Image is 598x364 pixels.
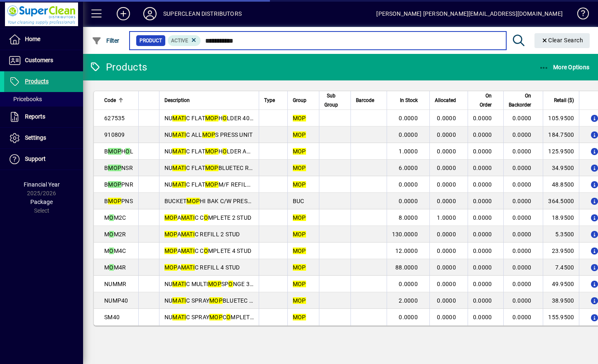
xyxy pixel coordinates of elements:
span: 0.0000 [473,281,492,287]
span: 0.0000 [512,264,532,271]
div: Products [89,61,147,74]
td: 184.7500 [543,126,579,143]
span: 2.0000 [399,297,418,304]
span: B H L [104,148,133,155]
span: B PNR [104,181,133,188]
span: 0.0000 [437,115,456,121]
td: 5.3500 [543,226,579,243]
em: MATI [172,115,186,121]
em: MOP [186,198,200,204]
span: Sub Group [324,91,338,109]
span: A C C MPLETE 2 STUD [164,214,251,221]
span: NUMMR [104,281,126,287]
span: B NSR [104,165,133,171]
span: 130.0000 [392,231,418,238]
span: M M2R [104,231,126,238]
span: 0.0000 [437,198,456,204]
td: 155.9500 [543,309,579,325]
em: MOP [293,314,306,320]
span: A C C MPLETE 4 STUD [164,248,251,254]
em: MOP [293,165,306,171]
a: Customers [4,50,83,71]
td: 105.9500 [543,110,579,126]
em: MOP [205,148,218,155]
em: MOP [293,297,306,304]
em: MOP [108,165,121,171]
span: Financial Year [24,181,60,188]
span: 0.0000 [512,131,532,138]
em: MOP [209,314,223,320]
span: 0.0000 [512,181,532,188]
span: NU C FLAT M/F REFILL 40CM [164,181,267,188]
td: 125.9500 [543,143,579,160]
span: 0.0000 [512,281,532,287]
button: Filter [90,33,122,48]
span: 0.0000 [473,181,492,188]
span: 0.0000 [437,131,456,138]
em: MOP [164,214,177,221]
div: Barcode [356,96,382,105]
span: NU C FLAT BLUETEC REFILL 40CM [164,165,282,171]
em: MOP [293,281,306,287]
span: Code [104,96,116,105]
span: Group [293,96,306,105]
div: Description [164,96,254,105]
em: MATI [181,264,195,271]
a: Pricebooks [4,92,83,106]
span: Support [25,155,46,162]
span: M M4R [104,264,126,271]
span: 0.0000 [473,165,492,171]
span: Allocated [435,96,456,105]
em: MOP [293,248,306,254]
button: More Options [537,60,592,75]
td: 364.5000 [543,193,579,209]
span: BUCKET HI BAK C/W PRESS NU C HB1812 [164,198,301,204]
span: Type [264,96,275,105]
em: O [204,248,208,254]
span: Active [171,38,188,44]
em: MOP [293,115,306,121]
span: 0.0000 [473,115,492,121]
span: 0.0000 [512,198,532,204]
span: 0.0000 [473,131,492,138]
span: 0.0000 [473,264,492,271]
em: MATI [181,214,195,221]
em: MOP [205,115,218,121]
span: 0.0000 [437,181,456,188]
em: MOP [164,264,177,271]
em: O [125,148,130,155]
em: MOP [164,248,177,254]
span: 627535 [104,115,125,121]
span: Reports [25,113,45,120]
span: A C REFILL 2 STUD [164,231,240,238]
span: 1.0000 [437,214,456,221]
span: 0.0000 [512,214,532,221]
span: NU C ALL S PRESS UNIT [164,131,253,138]
td: 49.9500 [543,276,579,292]
span: Home [25,36,40,42]
span: 0.0000 [437,165,456,171]
em: MOP [205,165,218,171]
span: A C REFILL 4 STUD [164,264,240,271]
span: 12.0000 [395,248,418,254]
em: MOP [293,131,306,138]
em: O [228,281,233,287]
em: MATI [181,231,195,238]
span: Product [140,36,162,45]
td: 38.9500 [543,292,579,309]
a: Settings [4,128,83,148]
span: 0.0000 [437,248,456,254]
span: Settings [25,134,46,141]
em: MOP [108,181,121,188]
span: 0.0000 [512,148,532,155]
td: 23.9500 [543,243,579,259]
em: O [223,148,227,155]
span: 0.0000 [473,148,492,155]
span: 0.0000 [399,131,418,138]
button: Add [110,6,137,21]
em: MOP [293,214,306,221]
span: M M4C [104,248,126,254]
span: 0.0000 [512,165,532,171]
td: 34.9500 [543,160,579,176]
span: NU C SPRAY C MPLETE 40CM [164,314,270,320]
